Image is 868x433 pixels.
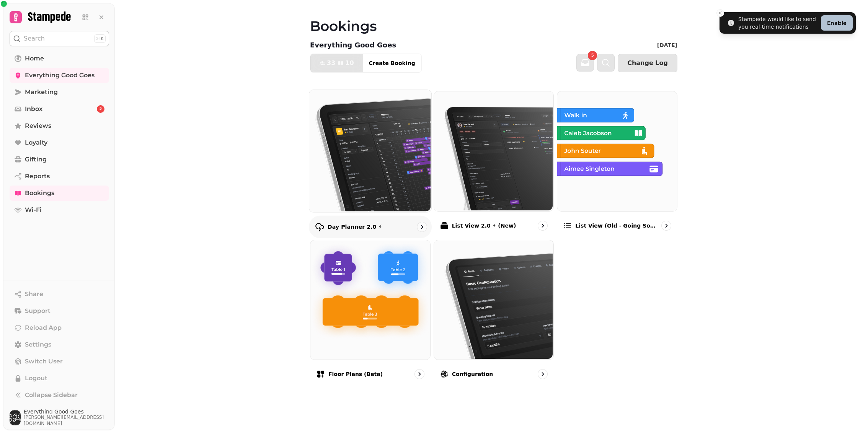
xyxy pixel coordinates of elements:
[25,205,42,215] span: Wi-Fi
[25,54,44,63] span: Home
[662,222,670,230] svg: go to
[10,101,109,117] a: Inbox5
[434,91,554,237] a: List View 2.0 ⚡ (New)List View 2.0 ⚡ (New)
[627,60,668,66] span: Change Log
[434,240,554,386] a: ConfigurationConfiguration
[618,54,677,72] button: Change Log
[94,34,106,43] div: ⌘K
[25,374,47,383] span: Logout
[25,104,42,114] span: Inbox
[10,135,109,150] a: Loyalty
[25,340,51,349] span: Settings
[452,370,493,378] p: Configuration
[10,186,109,201] a: Bookings
[10,354,109,369] button: Switch User
[25,290,43,299] span: Share
[10,118,109,133] a: Reviews
[309,90,432,238] a: Day Planner 2.0 ⚡Day Planner 2.0 ⚡
[25,155,47,164] span: Gifting
[10,409,109,426] button: User avatarEverything Good Goes[PERSON_NAME][EMAIL_ADDRESS][DOMAIN_NAME]
[24,414,109,426] span: [PERSON_NAME][EMAIL_ADDRESS][DOMAIN_NAME]
[416,370,423,378] svg: go to
[10,31,109,46] button: Search⌘K
[363,54,421,72] button: Create Booking
[310,40,396,50] p: Everything Good Goes
[10,286,109,302] button: Share
[10,371,109,386] button: Logout
[10,387,109,403] button: Collapse Sidebar
[418,223,426,231] svg: go to
[310,54,363,72] button: 3310
[738,15,818,31] div: Stampede would like to send you real-time notifications
[657,41,677,49] p: [DATE]
[10,51,109,66] a: Home
[310,240,431,386] a: Floor Plans (beta)Floor Plans (beta)
[25,306,51,316] span: Support
[539,222,547,230] svg: go to
[25,391,78,400] span: Collapse Sidebar
[310,239,429,359] img: Floor Plans (beta)
[452,222,516,230] p: List View 2.0 ⚡ (New)
[556,91,676,210] img: List view (Old - going soon)
[10,337,109,352] a: Settings
[25,71,95,80] span: Everything Good Goes
[24,409,109,414] span: Everything Good Goes
[25,121,51,130] span: Reviews
[716,9,724,17] button: Close toast
[327,60,335,66] span: 33
[821,15,853,31] button: Enable
[10,85,109,100] a: Marketing
[345,60,354,66] span: 10
[10,202,109,218] a: Wi-Fi
[557,91,677,237] a: List view (Old - going soon)List view (Old - going soon)
[25,189,54,198] span: Bookings
[100,106,102,112] span: 5
[25,172,50,181] span: Reports
[10,152,109,167] a: Gifting
[25,323,62,332] span: Reload App
[25,88,58,97] span: Marketing
[575,222,658,230] p: List view (Old - going soon)
[10,169,109,184] a: Reports
[10,68,109,83] a: Everything Good Goes
[328,370,383,378] p: Floor Plans (beta)
[25,357,63,366] span: Switch User
[24,34,45,43] p: Search
[308,89,431,211] img: Day Planner 2.0 ⚡
[10,410,21,425] img: User avatar
[433,91,553,210] img: List View 2.0 ⚡ (New)
[10,320,109,335] button: Reload App
[25,138,47,147] span: Loyalty
[591,54,594,57] span: 5
[369,60,415,66] span: Create Booking
[433,239,553,359] img: Configuration
[328,223,382,231] p: Day Planner 2.0 ⚡
[10,303,109,319] button: Support
[539,370,547,378] svg: go to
